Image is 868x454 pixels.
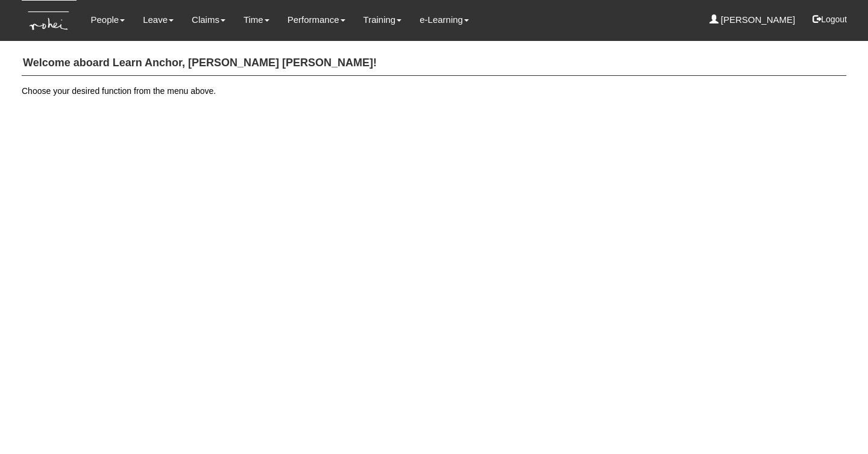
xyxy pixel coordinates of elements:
a: People [90,6,125,34]
a: [PERSON_NAME] [709,6,796,34]
h4: Welcome aboard Learn Anchor, [PERSON_NAME] [PERSON_NAME]! [22,51,846,76]
a: Performance [288,6,345,34]
button: Logout [804,5,855,34]
img: KTs7HI1dOZG7tu7pUkOpGGQAiEQAiEQAj0IhBB1wtXDg6BEAiBEAiBEAiB4RGIoBtemSRFIRACIRACIRACIdCLQARdL1w5OAR... [22,1,77,41]
a: Time [244,6,269,34]
p: Choose your desired function from the menu above. [22,85,846,97]
iframe: chat widget [817,406,856,442]
a: e-Learning [420,6,469,34]
a: Training [363,6,402,34]
a: Claims [192,6,225,34]
a: Leave [143,6,174,34]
